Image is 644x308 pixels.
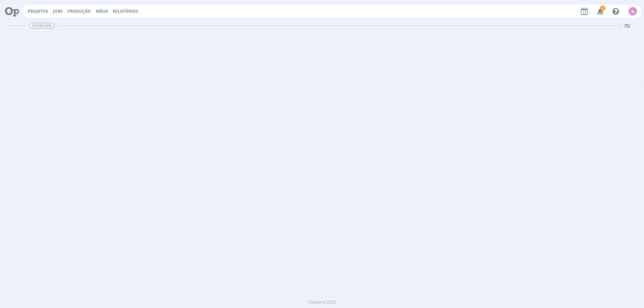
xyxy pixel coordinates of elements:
[111,9,140,14] button: Relatórios
[628,5,637,17] button: N
[629,7,637,15] div: N
[600,6,605,11] span: 8
[29,23,55,28] span: Dashboard
[593,5,607,17] button: 8
[51,9,65,14] button: Jobs
[113,8,138,14] a: Relatórios
[96,8,108,14] a: Mídia
[67,8,91,14] a: Produção
[28,8,48,14] a: Projetos
[26,9,50,14] button: Projetos
[94,9,110,14] button: Mídia
[53,8,63,14] a: Jobs
[65,9,93,14] button: Produção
